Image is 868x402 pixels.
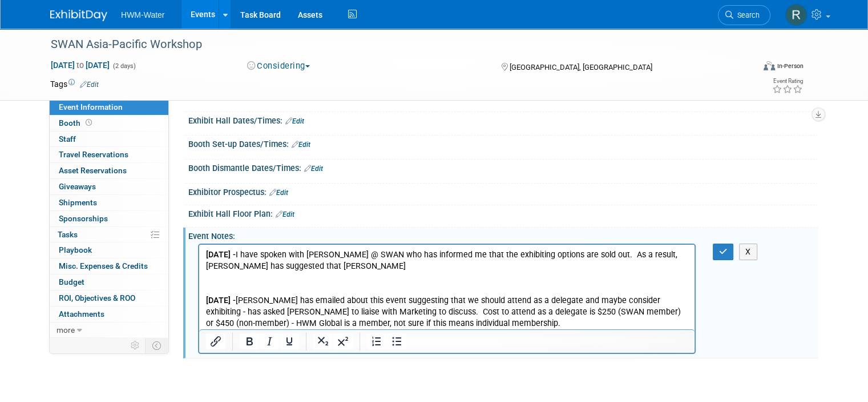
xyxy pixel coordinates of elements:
[188,136,818,150] div: Booth Set-up Dates/Times:
[280,333,299,349] button: Underline
[56,325,75,335] span: more
[50,116,168,131] a: Booth
[50,10,107,21] img: ExhibitDay
[50,78,99,90] td: Tags
[50,242,168,258] a: Playbook
[50,290,168,306] a: ROI, Objectives & ROO
[50,60,110,70] span: [DATE] [DATE]
[199,245,695,329] iframe: Rich Text Area
[50,163,168,178] a: Asset Reservations
[146,338,169,353] td: Toggle Event Tabs
[7,51,37,61] b: [DATE] -
[304,165,323,173] a: Edit
[240,333,259,349] button: Bold
[50,227,168,242] a: Tasks
[47,34,740,55] div: SWAN Asia-Pacific Workshop
[785,4,807,26] img: Rhys Salkeld
[510,63,652,71] span: [GEOGRAPHIC_DATA], [GEOGRAPHIC_DATA]
[772,78,803,84] div: Event Rating
[112,62,136,70] span: (2 days)
[50,258,168,274] a: Misc. Expenses & Credits
[59,309,104,319] span: Attachments
[276,210,294,218] a: Edit
[50,132,168,147] a: Staff
[50,195,168,210] a: Shipments
[367,333,386,349] button: Numbered list
[75,61,86,70] span: to
[50,323,168,338] a: more
[59,277,84,286] span: Budget
[188,205,818,220] div: Exhibit Hall Floor Plan:
[285,117,304,125] a: Edit
[188,184,818,198] div: Exhibitor Prospectus:
[188,112,818,127] div: Exhibit Hall Dates/Times:
[6,5,490,85] body: Rich Text Area. Press ALT-0 for help.
[59,261,148,270] span: Misc. Expenses & Credits
[188,228,818,242] div: Event Notes:
[206,333,225,349] button: Insert/edit link
[126,338,146,353] td: Personalize Event Tab Strip
[50,211,168,226] a: Sponsorships
[59,118,94,128] span: Booth
[59,182,96,191] span: Giveaways
[269,189,288,197] a: Edit
[50,307,168,322] a: Attachments
[260,333,279,349] button: Italic
[80,81,99,89] a: Edit
[59,150,128,159] span: Travel Reservations
[58,230,78,239] span: Tasks
[292,141,310,149] a: Edit
[188,160,818,174] div: Booth Dismantle Dates/Times:
[50,147,168,162] a: Travel Reservations
[333,333,353,349] button: Superscript
[59,198,97,207] span: Shipments
[59,166,127,175] span: Asset Reservations
[733,11,760,19] span: Search
[59,245,92,254] span: Playbook
[50,99,168,115] a: Event Information
[7,50,489,85] p: [PERSON_NAME] has emailed about this event suggesting that we should attend as a delegate and may...
[739,244,757,260] button: X
[764,61,775,70] img: Format-Inperson.png
[121,10,164,19] span: HWM-Water
[243,60,314,72] button: Considering
[777,62,804,70] div: In-Person
[59,214,108,223] span: Sponsorships
[59,102,123,112] span: Event Information
[59,293,135,303] span: ROI, Objectives & ROO
[7,5,37,15] b: [DATE] -
[83,118,94,127] span: Booth not reserved yet
[59,134,76,144] span: Staff
[50,179,168,194] a: Giveaways
[7,5,489,27] p: I have spoken with [PERSON_NAME] @ SWAN who has informed me that the exhibiting options are sold ...
[692,59,804,77] div: Event Format
[387,333,406,349] button: Bullet list
[313,333,333,349] button: Subscript
[718,5,770,25] a: Search
[50,274,168,290] a: Budget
